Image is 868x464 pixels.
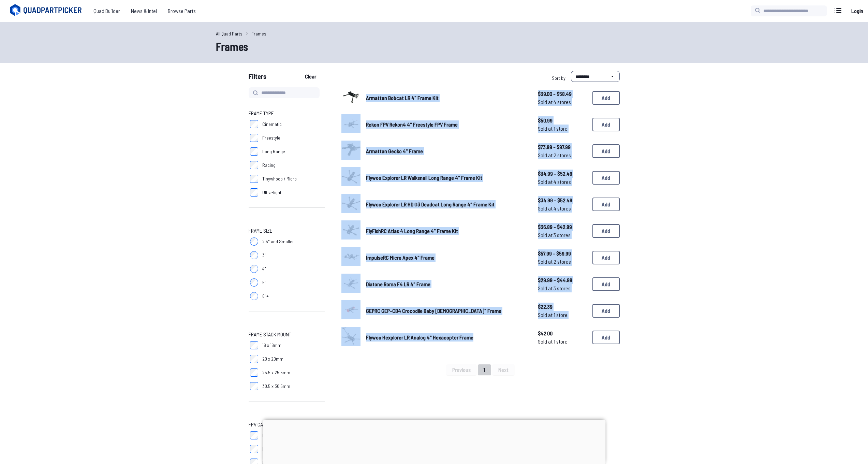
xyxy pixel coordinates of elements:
a: Armattan Bobcat LR 4" Frame Kit [366,94,527,102]
span: Sold at 2 stores [538,151,587,159]
a: Frames [251,30,266,37]
button: Clear [299,71,322,82]
span: 30.5 x 30.5mm [262,383,290,390]
span: 4" [262,265,266,272]
span: Ultra-light [262,189,281,196]
input: 5" [250,278,258,287]
button: Add [592,118,620,131]
span: $73.99 - $97.99 [538,143,587,151]
a: Flywoo Explorer LR HD O3 Deadcat Long Range 4" Frame Kit [366,200,527,208]
input: Nano - 14mm [250,431,258,439]
input: Micro - 19mm [250,445,258,453]
span: ImpulseRC Micro Apex 4" Frame [366,254,435,261]
span: 25.5 x 25.5mm [262,369,290,376]
span: Sold at 4 stores [538,204,587,213]
span: Tinywhoop / Micro [262,175,297,182]
button: Add [592,304,620,318]
input: 30.5 x 30.5mm [250,382,258,390]
button: Add [592,224,620,238]
a: Login [849,4,865,18]
a: All Quad Parts [216,30,242,37]
a: News & Intel [126,4,162,18]
input: 6"+ [250,292,258,300]
button: Add [592,331,620,344]
span: $50.99 [538,116,587,125]
span: Sold at 4 stores [538,178,587,186]
span: $29.99 - $44.99 [538,276,587,284]
input: Tinywhoop / Micro [250,175,258,183]
button: Add [592,277,620,291]
a: Browse Parts [162,4,201,18]
span: Flywoo Hexplorer LR Analog 4" Hexacopter Frame [366,334,473,340]
a: image [341,300,361,321]
span: Sold at 4 stores [538,98,587,106]
img: image [341,327,361,346]
span: $34.99 - $52.49 [538,170,587,178]
img: image [341,247,361,266]
span: $42.00 [538,329,587,337]
input: Racing [250,161,258,169]
a: image [341,247,361,268]
a: Rekon FPV Rekon4 4" Freestyle FPV Frame [366,120,527,129]
span: 2.5" and Smaller [262,238,294,245]
img: image [341,167,361,186]
a: Flywoo Explorer LR Walksnail Long Range 4" Frame Kit [366,174,527,182]
img: image [341,194,361,213]
img: image [341,87,361,106]
button: Add [592,251,620,264]
span: FPV Camera Mount [249,420,289,429]
a: image [341,194,361,215]
input: 20 x 20mm [250,355,258,363]
span: GEPRC GEP-CB4 Crocodile Baby [DEMOGRAPHIC_DATA]" Frame [366,307,501,314]
button: Add [592,171,620,185]
a: Armattan Gecko 4" Frame [366,147,527,155]
span: $57.99 - $59.99 [538,249,587,258]
a: Diatone Roma F4 LR 4" Frame [366,280,527,288]
span: 20 x 20mm [262,356,283,362]
span: 6"+ [262,293,269,300]
a: FlyFishRC Atlas 4 Long Range 4" Frame Kit [366,227,527,235]
a: Flywoo Hexplorer LR Analog 4" Hexacopter Frame [366,333,527,342]
span: Freestyle [262,134,280,141]
a: image [341,274,361,295]
span: Diatone Roma F4 LR 4" Frame [366,281,430,287]
input: 16 x 16mm [250,341,258,349]
img: image [341,274,361,293]
a: image [341,141,361,162]
button: 1 [478,364,491,375]
span: Racing [262,162,276,169]
span: Armattan Gecko 4" Frame [366,148,423,154]
img: image [341,114,361,133]
select: Sort by [571,71,620,82]
span: Flywoo Explorer LR Walksnail Long Range 4" Frame Kit [366,174,482,181]
span: Micro - 19mm [262,446,288,452]
span: Sort by [552,75,565,81]
input: 25.5 x 25.5mm [250,368,258,377]
span: Armattan Bobcat LR 4" Frame Kit [366,95,439,101]
span: Cinematic [262,121,282,128]
img: image [341,220,361,240]
span: $22.39 [538,303,587,311]
img: image [341,141,361,160]
a: GEPRC GEP-CB4 Crocodile Baby [DEMOGRAPHIC_DATA]" Frame [366,307,527,315]
span: 3" [262,252,266,259]
a: image [341,87,361,108]
button: Add [592,144,620,158]
span: Sold at 1 store [538,337,587,346]
span: Sold at 2 stores [538,258,587,266]
span: 5" [262,279,266,286]
img: image [341,300,361,319]
a: image [341,114,361,135]
span: Flywoo Explorer LR HD O3 Deadcat Long Range 4" Frame Kit [366,201,495,207]
input: 3" [250,251,258,259]
a: image [341,167,361,188]
span: 16 x 16mm [262,342,281,349]
span: Sold at 3 stores [538,231,587,239]
span: Sold at 1 store [538,311,587,319]
span: Sold at 1 store [538,125,587,133]
input: 2.5" and Smaller [250,237,258,246]
span: Frame Size [249,227,273,235]
span: $34.99 - $52.49 [538,196,587,204]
